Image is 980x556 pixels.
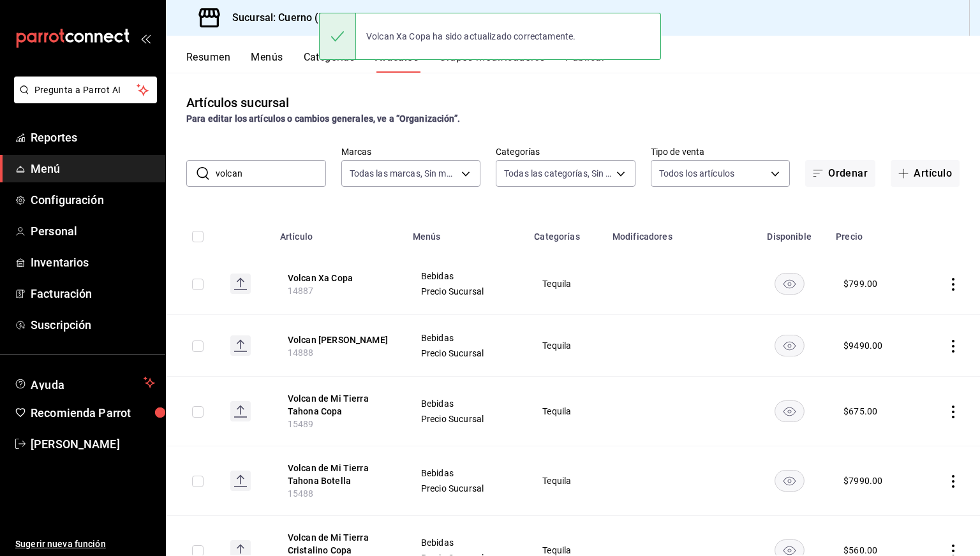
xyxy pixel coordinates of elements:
[542,407,589,416] span: Tequila
[775,273,805,295] button: availability-product
[947,475,960,488] button: actions
[828,212,917,253] th: Precio
[356,22,586,50] div: Volcan Xa Copa ha sido actualizado correctamente.
[9,92,157,106] a: Pregunta a Parrot AI
[186,113,460,124] strong: Para editar los artículos o cambios generales, ve a “Organización”.
[304,51,355,73] button: Categorías
[31,285,155,302] span: Facturación
[31,254,155,271] span: Inventarios
[216,161,326,186] input: Buscar artículo
[947,406,960,418] button: actions
[140,33,151,43] button: open_drawer_menu
[31,316,155,333] span: Suscripción
[542,341,589,350] span: Tequila
[31,435,155,453] span: [PERSON_NAME]
[421,538,510,547] span: Bebidas
[341,147,481,156] label: Marcas
[775,335,805,356] button: availability-product
[272,212,405,253] th: Artículo
[421,469,510,478] span: Bebidas
[34,84,137,97] span: Pregunta a Parrot AI
[421,414,510,423] span: Precio Sucursal
[421,399,510,408] span: Bebidas
[31,404,155,421] span: Recomienda Parrot
[843,277,877,290] div: $ 799.00
[421,349,510,358] span: Precio Sucursal
[805,160,875,187] button: Ordenar
[288,488,314,499] span: 15488
[31,375,138,390] span: Ayuda
[542,279,589,288] span: Tequila
[288,462,390,487] button: edit-product-location
[186,51,980,73] div: navigation tabs
[31,191,155,208] span: Configuración
[496,147,635,156] label: Categorías
[775,470,805,492] button: availability-product
[605,212,750,253] th: Modificadores
[651,147,791,156] label: Tipo de venta
[659,167,735,180] span: Todos los artículos
[350,167,457,180] span: Todas las marcas, Sin marca
[421,484,510,493] span: Precio Sucursal
[405,212,526,253] th: Menús
[843,474,882,487] div: $ 7990.00
[251,51,283,73] button: Menús
[288,419,314,429] span: 15489
[31,223,155,240] span: Personal
[288,347,314,358] span: 14888
[947,340,960,353] button: actions
[288,286,314,296] span: 14887
[843,339,882,352] div: $ 9490.00
[750,212,828,253] th: Disponible
[31,129,155,146] span: Reportes
[504,167,612,180] span: Todas las categorías, Sin categoría
[542,546,589,555] span: Tequila
[14,77,157,103] button: Pregunta a Parrot AI
[421,333,510,342] span: Bebidas
[421,287,510,296] span: Precio Sucursal
[288,272,390,284] button: edit-product-location
[288,392,390,418] button: edit-product-location
[542,476,589,485] span: Tequila
[186,51,230,73] button: Resumen
[775,400,805,422] button: availability-product
[15,538,155,551] span: Sugerir nueva función
[288,333,390,346] button: edit-product-location
[843,405,877,418] div: $ 675.00
[222,10,362,26] h3: Sucursal: Cuerno (Masaryk)
[947,278,960,291] button: actions
[31,160,155,177] span: Menú
[186,93,289,112] div: Artículos sucursal
[891,160,960,187] button: Artículo
[526,212,605,253] th: Categorías
[421,272,510,281] span: Bebidas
